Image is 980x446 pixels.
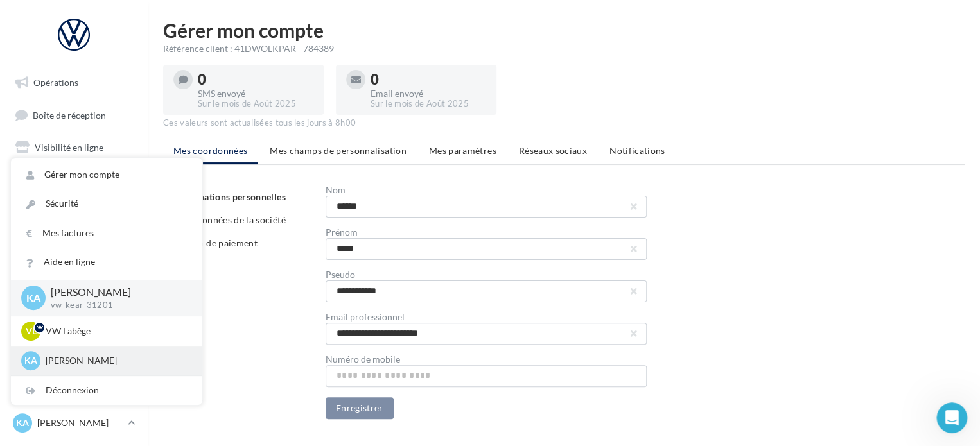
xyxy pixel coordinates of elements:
div: Email professionnel [326,313,647,322]
div: 0 [371,73,486,87]
a: Médiathèque [8,230,140,257]
p: Environ 10 minutes [157,170,244,184]
p: [PERSON_NAME] [51,285,182,300]
a: Boîte de réception [8,101,140,129]
span: Mes champs de personnalisation [270,145,407,156]
span: Boîte de réception [33,109,106,120]
div: Déconnexion [11,376,202,405]
p: [PERSON_NAME] [37,416,123,429]
a: Opérations [8,69,140,96]
span: KA [16,416,29,429]
div: SMS envoyé [198,89,313,98]
a: PLV et print personnalisable [8,294,140,332]
div: Suivez ce pas à pas et si besoin, écrivez-nous à [18,97,239,128]
div: Sur le mois de Août 2025 [371,98,486,110]
div: Cliquez sur et choisissez votre mode d'import : [49,313,223,340]
a: Calendrier [8,262,140,289]
div: Numéro de mobile [326,355,647,364]
div: Pseudo [326,270,647,279]
span: Coordonnées de la société [175,214,286,225]
a: Sécurité [11,189,202,218]
div: Débuter avec les Mails et SMS [18,51,239,97]
div: Fermer [225,6,249,29]
div: - Ajouter des contacts manuellement [49,354,223,367]
button: Enregistrer [326,397,394,419]
span: Réseaux sociaux [519,145,587,156]
img: Profile image for Service-Client [57,135,78,156]
p: 3 étapes [13,170,52,184]
a: Campagnes DataOnDemand [8,336,140,374]
p: VW Labège [46,325,187,338]
div: Depuis l'onglet , commencez par ajouter [PERSON_NAME] contacts pour pouvoir leur envoyer des camp... [49,246,223,300]
p: [PERSON_NAME] [46,354,187,367]
div: 0 [198,73,313,87]
div: Nom [326,185,647,194]
span: Notifications [609,145,665,156]
div: Ces valeurs sont actualisées tous les jours à 8h00 [163,117,965,129]
div: Importer des contacts [49,225,218,237]
p: vw-kear-31201 [51,300,182,311]
a: Contacts [8,198,140,225]
div: 1Importer des contacts [24,220,233,241]
div: Sur le mois de Août 2025 [198,98,313,110]
iframe: Intercom live chat [936,402,967,433]
a: [EMAIL_ADDRESS][DOMAIN_NAME] [56,114,236,126]
span: KA [24,354,37,367]
b: "Ajouter des contacts" [100,314,214,325]
div: Service-Client de Digitaleo [83,139,200,152]
a: Campagnes [8,166,140,193]
div: Prénom [326,228,647,237]
span: Visibilité en ligne [35,142,103,153]
a: Mes factures [11,219,202,248]
a: Aide en ligne [11,248,202,277]
a: Visibilité en ligne [8,134,140,161]
button: go back [8,5,33,30]
b: "Contacts" [117,247,171,257]
a: KA [PERSON_NAME] [10,411,137,435]
span: Moyen de paiement [175,237,258,248]
div: Référence client : 41DWOLKPAR - 784389 [163,42,965,55]
span: VL [26,325,37,338]
span: Mes paramètres [429,145,496,156]
span: KA [26,291,40,305]
a: Gérer mon compte [11,160,202,189]
div: Email envoyé [371,89,486,98]
span: Opérations [33,77,78,88]
h1: Gérer mon compte [163,21,965,40]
